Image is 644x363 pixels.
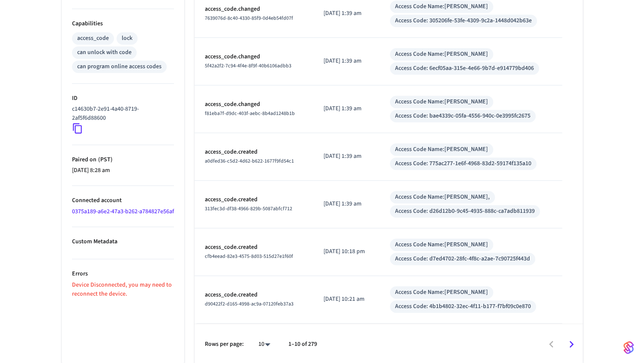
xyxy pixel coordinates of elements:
[395,240,488,249] div: Access Code Name: [PERSON_NAME]
[395,97,488,106] div: Access Code Name: [PERSON_NAME]
[395,193,490,202] div: Access Code Name: [PERSON_NAME],
[205,290,303,299] p: access_code.created
[323,200,369,209] p: [DATE] 1:39 am
[72,207,174,216] a: 0375a189-a6e2-47a3-b262-a784827e56af
[323,57,369,66] p: [DATE] 1:39 am
[288,340,317,349] p: 1–10 of 279
[72,94,174,103] p: ID
[395,207,535,216] div: Access Code: d26d12b0-9c45-4935-888c-ca7adb811939
[323,247,369,256] p: [DATE] 10:18 pm
[72,281,174,299] p: Device Disconnected, you may need to reconnect the device.
[205,340,244,349] p: Rows per page:
[205,243,303,252] p: access_code.created
[205,110,295,117] span: f81eba7f-d9dc-403f-aebc-8b4ad1248b1b
[72,237,174,246] p: Custom Metadata
[72,196,174,205] p: Connected account
[72,105,171,123] p: c14630b7-2e91-4a40-8719-2af5f6d88600
[623,341,634,354] img: SeamLogoGradient.69752ec5.svg
[205,5,303,14] p: access_code.changed
[205,195,303,204] p: access_code.created
[561,334,581,354] button: Go to next page
[323,104,369,113] p: [DATE] 1:39 am
[205,157,294,165] span: a0dfed36-c5d2-4d62-b622-1677f9fd54c1
[72,269,174,278] p: Errors
[395,112,530,121] div: Access Code: bae4339c-05fa-4556-940c-0e3995fc2675
[205,100,303,109] p: access_code.changed
[77,34,109,43] div: access_code
[395,302,531,311] div: Access Code: 4b1b4802-32ec-4f11-b177-f7bf09c0e870
[254,338,275,351] div: 10
[77,48,132,57] div: can unlock with code
[122,34,132,43] div: lock
[205,300,294,308] span: d90422f2-d165-4998-ac9a-07120feb37a3
[205,205,292,212] span: 313fec3d-df38-4966-829b-5087abfcf712
[395,2,488,11] div: Access Code Name: [PERSON_NAME]
[395,254,530,263] div: Access Code: d7ed4702-28fc-4f8c-a2ae-7c90725f443d
[323,152,369,161] p: [DATE] 1:39 am
[323,9,369,18] p: [DATE] 1:39 am
[323,295,369,304] p: [DATE] 10:21 am
[205,148,303,157] p: access_code.created
[205,52,303,61] p: access_code.changed
[395,159,531,168] div: Access Code: 775ac277-1e6f-4968-83d2-59174f135a10
[72,19,174,28] p: Capabilities
[77,62,162,71] div: can program online access codes
[395,288,488,297] div: Access Code Name: [PERSON_NAME]
[205,15,293,22] span: 7639076d-8c40-4330-85f9-0d4eb54fd07f
[72,155,174,164] p: Paired on
[395,16,532,25] div: Access Code: 305206fe-53fe-4309-9c2a-1448d042b63e
[395,145,488,154] div: Access Code Name: [PERSON_NAME]
[72,166,174,175] p: [DATE] 8:28 am
[395,64,534,73] div: Access Code: 6ecf05aa-315e-4e66-9b7d-e914779bd406
[205,253,293,260] span: cfb4eead-82e3-4575-8d03-515d27e1f60f
[205,62,291,70] span: 5f42a2f2-7c94-4f4e-8f9f-40b6106adbb3
[395,50,488,59] div: Access Code Name: [PERSON_NAME]
[96,155,113,164] span: ( PST )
